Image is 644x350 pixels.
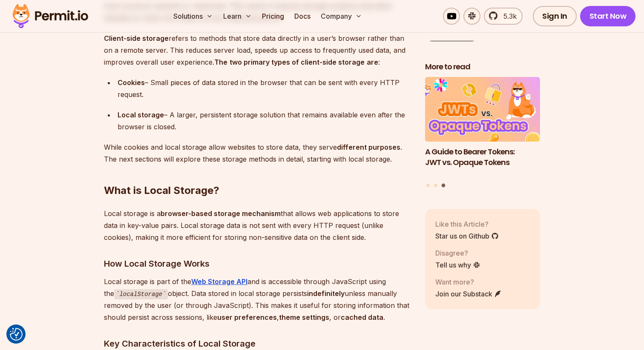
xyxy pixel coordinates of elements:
[435,231,499,241] a: Star us on Github
[104,150,411,197] h2: What is Local Storage?
[104,32,411,68] p: refers to methods that store data directly in a user’s browser rather than on a remote server. Th...
[230,58,365,66] strong: two primary types of client-side storage
[10,328,23,341] img: Revisit consent button
[104,208,411,243] p: Local storage is a that allows web applications to store data in key-value pairs. Local storage d...
[279,313,329,322] strong: theme settings
[425,62,540,72] h2: More to read
[367,58,378,66] strong: are
[170,8,216,25] button: Solutions
[484,8,523,25] a: 5.3k
[441,184,445,188] button: Go to slide 3
[104,276,411,324] p: Local storage is part of the and is accessible through JavaScript using the object. Data stored i...
[435,277,502,287] p: Want more?
[435,219,499,229] p: Like this Article?
[317,8,365,25] button: Company
[291,8,314,25] a: Docs
[104,34,169,43] strong: Client-side storage
[425,77,540,179] li: 3 of 3
[118,78,145,87] strong: Cookies
[434,184,437,187] button: Go to slide 2
[118,77,411,100] div: – Small pieces of data stored in the browser that can be sent with every HTTP request.
[259,8,287,25] a: Pricing
[161,209,281,218] strong: browser-based storage mechanism
[425,77,540,179] a: A Guide to Bearer Tokens: JWT vs. Opaque TokensA Guide to Bearer Tokens: JWT vs. Opaque Tokens
[214,58,227,66] strong: The
[10,328,23,341] button: Consent Preferences
[341,313,383,322] strong: cached data
[435,248,480,258] p: Disagree?
[9,2,92,31] img: Permit logo
[118,109,411,133] div: – A larger, persistent storage solution that remains available even after the browser is closed.
[425,77,540,142] img: A Guide to Bearer Tokens: JWT vs. Opaque Tokens
[425,77,540,189] div: Posts
[191,277,247,286] a: Web Storage API
[498,11,517,21] span: 5.3k
[104,141,411,165] p: While cookies and local storage allow websites to store data, they serve . The next sections will...
[425,147,540,168] h3: A Guide to Bearer Tokens: JWT vs. Opaque Tokens
[114,289,168,299] code: localStorage
[337,143,400,151] strong: different purposes
[220,8,255,25] button: Learn
[118,111,164,119] strong: Local storage
[217,313,277,322] strong: user preferences
[307,289,345,298] strong: indefinitely
[435,260,480,270] a: Tell us why
[580,6,636,26] a: Start Now
[426,184,430,187] button: Go to slide 1
[104,257,411,270] h3: How Local Storage Works
[533,6,577,26] a: Sign In
[435,289,502,299] a: Join our Substack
